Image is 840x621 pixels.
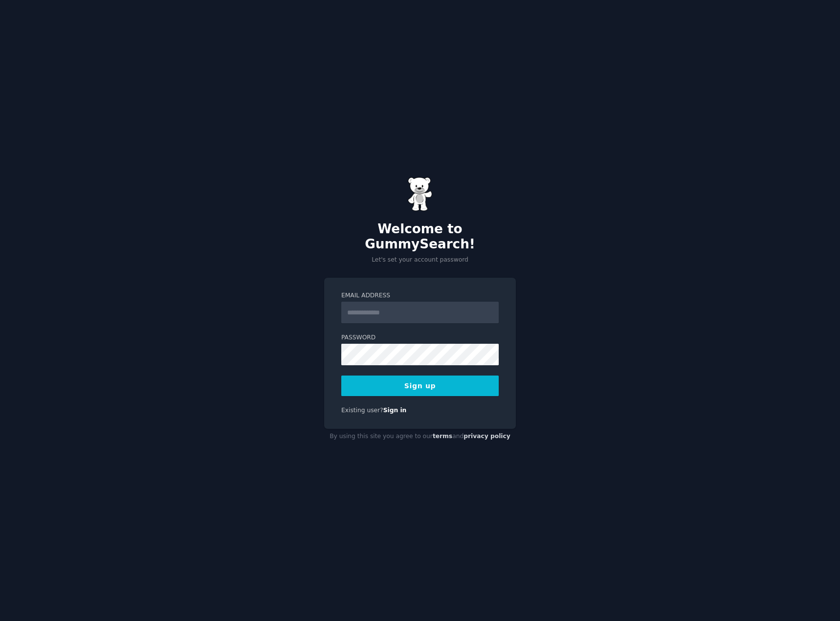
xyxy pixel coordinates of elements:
label: Password [341,333,499,342]
div: By using this site you agree to our and [324,429,516,444]
p: Let's set your account password [324,256,516,265]
a: privacy policy [464,433,510,440]
span: Existing user? [341,407,383,414]
h2: Welcome to GummySearch! [324,222,516,252]
a: Sign in [383,407,407,414]
img: Gummy Bear [408,177,432,211]
a: terms [433,433,452,440]
label: Email Address [341,291,499,300]
button: Sign up [341,376,499,396]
